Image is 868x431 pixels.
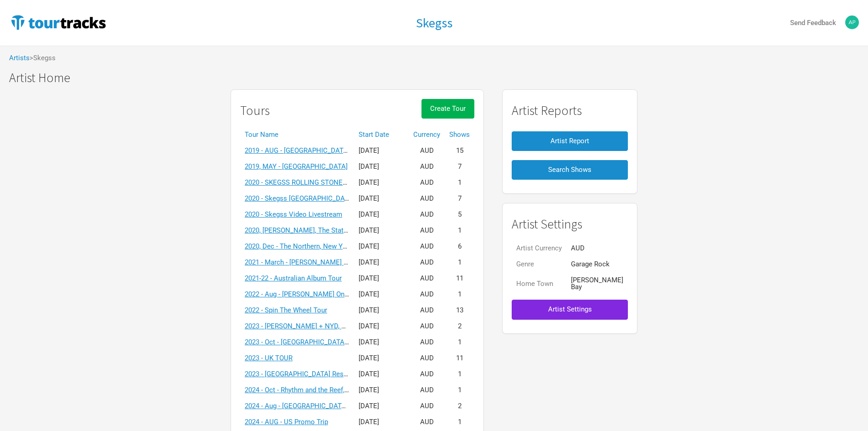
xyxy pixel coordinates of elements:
a: 2024 - Oct - Rhythm and the Reef, Mackay [245,386,370,394]
td: [DATE] [354,302,409,318]
td: Genre [512,256,566,272]
td: [DATE] [354,414,409,430]
a: 2022 - Spin The Wheel Tour [245,306,327,314]
a: Create Tour [421,99,474,127]
td: [DATE] [354,286,409,302]
a: 2020 - Skegss Video Livestream [245,210,342,218]
a: Skegss [416,16,452,30]
td: 1 [445,223,474,239]
td: AUD [409,254,445,270]
td: [DATE] [354,270,409,286]
td: 1 [445,286,474,302]
a: Search Shows [512,156,628,184]
a: Artists [9,54,30,62]
td: [DATE] [354,207,409,223]
span: > Skegss [30,55,56,62]
span: Create Tour [430,104,466,113]
td: Home Town [512,272,566,295]
td: [DATE] [354,366,409,382]
td: [DATE] [354,254,409,270]
th: Shows [445,127,474,143]
a: Artist Settings [512,295,628,324]
a: 2020, [PERSON_NAME], The Station [245,226,353,234]
button: Create Tour [421,99,474,119]
td: 7 [445,159,474,175]
a: 2020 - Skegss [GEOGRAPHIC_DATA] tour April [245,194,385,203]
a: 2020 - SKEGSS ROLLING STONES LIVESTREAM [245,178,390,187]
td: AUD [409,334,445,350]
td: AUD [409,382,445,398]
a: 2023 - [GEOGRAPHIC_DATA] Reschedule Dates [245,370,387,378]
a: 2023 - [PERSON_NAME] + NYD, Billinudgel [245,322,373,330]
img: TourTracks [9,13,108,31]
td: 2 [445,398,474,414]
th: Currency [409,127,445,143]
td: AUD [409,270,445,286]
td: AUD [409,350,445,366]
strong: Send Feedback [790,19,836,27]
a: 2024 - AUG - US Promo Trip [245,418,328,426]
button: Artist Settings [512,300,628,319]
td: AUD [409,223,445,239]
td: AUD [409,191,445,207]
td: AUD [409,318,445,334]
td: AUD [409,414,445,430]
td: [PERSON_NAME] Bay [566,272,628,295]
td: AUD [409,302,445,318]
td: [DATE] [354,143,409,159]
td: AUD [409,159,445,175]
h1: Artist Reports [512,104,628,118]
a: Artist Report [512,127,628,156]
a: 2019, MAY - [GEOGRAPHIC_DATA] [245,162,348,171]
td: AUD [409,143,445,159]
span: Artist Settings [548,305,592,313]
td: AUD [409,239,445,254]
td: 1 [445,366,474,382]
td: AUD [409,366,445,382]
td: 1 [445,175,474,191]
button: Search Shows [512,160,628,180]
td: Garage Rock [566,256,628,272]
td: 7 [445,191,474,207]
a: 2020, Dec - The Northern, New Years Eve Shows [245,242,391,250]
th: Start Date [354,127,409,143]
td: 5 [445,207,474,223]
td: [DATE] [354,223,409,239]
a: 2024 - Aug - [GEOGRAPHIC_DATA] / [GEOGRAPHIC_DATA] [245,402,420,410]
td: [DATE] [354,382,409,398]
td: Artist Currency [512,240,566,256]
td: 6 [445,239,474,254]
td: [DATE] [354,334,409,350]
h1: Tours [240,104,270,118]
td: [DATE] [354,175,409,191]
td: [DATE] [354,191,409,207]
td: 11 [445,350,474,366]
a: 2022 - Aug - [PERSON_NAME] On The Park Show [245,290,392,298]
td: [DATE] [354,398,409,414]
td: AUD [409,175,445,191]
td: AUD [409,398,445,414]
button: Artist Report [512,131,628,151]
h1: Skegss [416,15,452,31]
span: Search Shows [548,166,591,174]
td: 15 [445,143,474,159]
td: [DATE] [354,159,409,175]
td: [DATE] [354,350,409,366]
td: 1 [445,334,474,350]
img: Alexander [845,16,859,29]
h1: Artist Settings [512,217,628,231]
td: AUD [566,240,628,256]
td: [DATE] [354,239,409,254]
td: 13 [445,302,474,318]
td: AUD [409,286,445,302]
td: [DATE] [354,318,409,334]
h1: Artist Home [9,71,868,85]
td: 1 [445,254,474,270]
td: 1 [445,414,474,430]
td: 1 [445,382,474,398]
a: 2021 - March - [PERSON_NAME] Album Launch [245,258,387,266]
th: Tour Name [240,127,354,143]
a: 2019 - AUG - [GEOGRAPHIC_DATA]/[GEOGRAPHIC_DATA] [245,146,418,155]
td: 11 [445,270,474,286]
span: Artist Report [550,137,589,145]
